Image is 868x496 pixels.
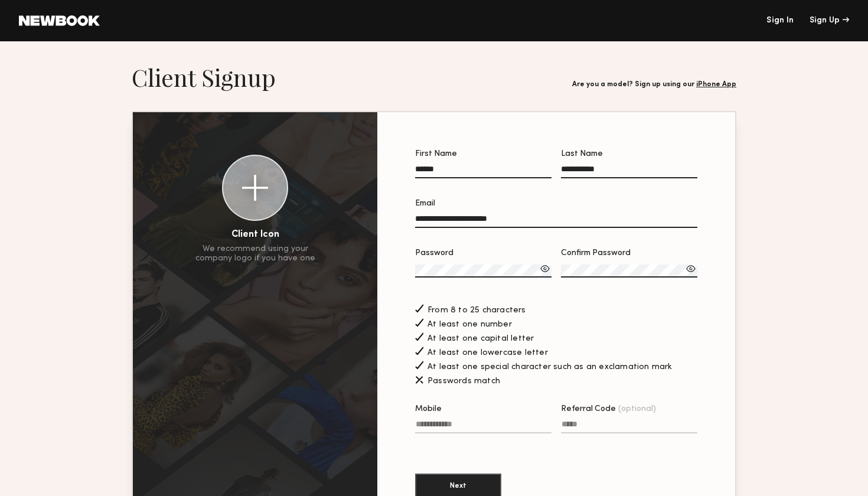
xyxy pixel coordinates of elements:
span: From 8 to 25 characters [428,306,526,315]
div: Password [415,249,552,257]
span: Passwords match [428,377,500,386]
div: Email [415,200,697,208]
div: Referral Code [561,405,697,413]
input: Referral Code(optional) [561,420,697,433]
h1: Client Signup [132,63,276,92]
div: First Name [415,150,552,158]
div: Confirm Password [561,249,697,257]
div: Are you a model? Sign up using our [572,81,736,89]
span: (optional) [618,405,656,413]
div: Sign Up [810,17,849,25]
input: Mobile [415,420,552,433]
div: Mobile [415,405,552,413]
span: At least one capital letter [428,335,534,343]
input: Last Name [561,165,697,178]
span: At least one special character such as an exclamation mark [428,363,673,371]
a: iPhone App [696,81,736,88]
span: At least one lowercase letter [428,349,548,357]
input: First Name [415,165,552,178]
span: At least one number [428,321,512,329]
input: Confirm Password [561,265,697,278]
div: Last Name [561,150,697,158]
a: Sign In [766,17,794,25]
input: Password [415,265,552,278]
div: We recommend using your company logo if you have one [195,244,315,263]
div: Client Icon [231,230,279,240]
input: Email [415,214,697,228]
